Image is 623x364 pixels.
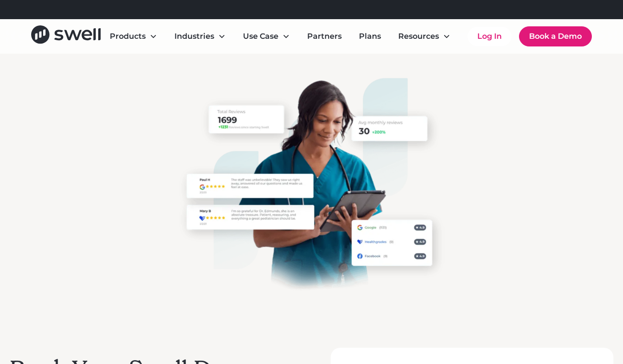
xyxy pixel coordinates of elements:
[110,31,146,42] div: Products
[398,31,439,42] div: Resources
[519,26,592,46] a: Book a Demo
[243,31,278,42] div: Use Case
[468,27,511,46] a: Log In
[351,27,389,46] a: Plans
[391,27,458,46] div: Resources
[102,27,165,46] div: Products
[174,31,214,42] div: Industries
[235,27,298,46] div: Use Case
[167,27,233,46] div: Industries
[300,27,349,46] a: Partners
[31,25,101,47] a: home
